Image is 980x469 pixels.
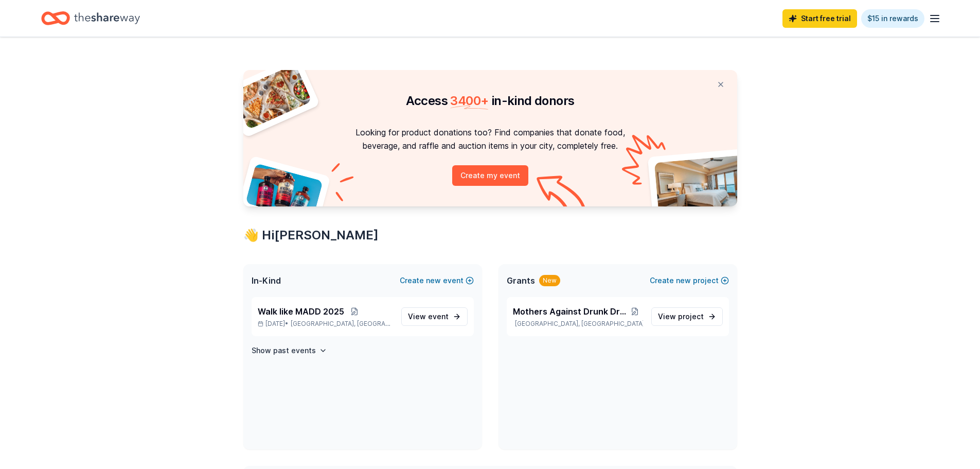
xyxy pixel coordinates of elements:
a: Start free trial [782,9,857,28]
a: $15 in rewards [861,9,924,28]
p: [GEOGRAPHIC_DATA], [GEOGRAPHIC_DATA] [513,320,643,328]
a: Home [41,6,140,30]
h4: Show past events [252,344,316,357]
span: Access in-kind donors [406,93,575,108]
button: Create my event [452,165,528,186]
p: [DATE] • [258,320,393,328]
span: event [428,312,449,321]
span: [GEOGRAPHIC_DATA], [GEOGRAPHIC_DATA] [291,320,393,328]
button: Createnewevent [400,274,474,287]
span: new [676,274,691,287]
img: Pizza [231,64,312,130]
button: Createnewproject [650,274,729,287]
span: Mothers Against Drunk Driving WLM [513,305,627,318]
span: new [426,274,441,287]
span: View [408,310,449,323]
div: 👋 Hi [PERSON_NAME] [243,227,737,244]
div: New [539,275,560,286]
button: Show past events [252,344,327,357]
img: Curvy arrow [537,176,588,214]
span: 3400 + [450,93,488,108]
span: Grants [507,274,535,287]
a: View project [651,307,723,326]
span: project [678,312,704,321]
span: In-Kind [252,274,281,287]
p: Looking for product donations too? Find companies that donate food, beverage, and raffle and auct... [256,126,725,153]
a: View event [401,307,468,326]
span: View [658,310,704,323]
span: Walk like MADD 2025 [258,305,344,318]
